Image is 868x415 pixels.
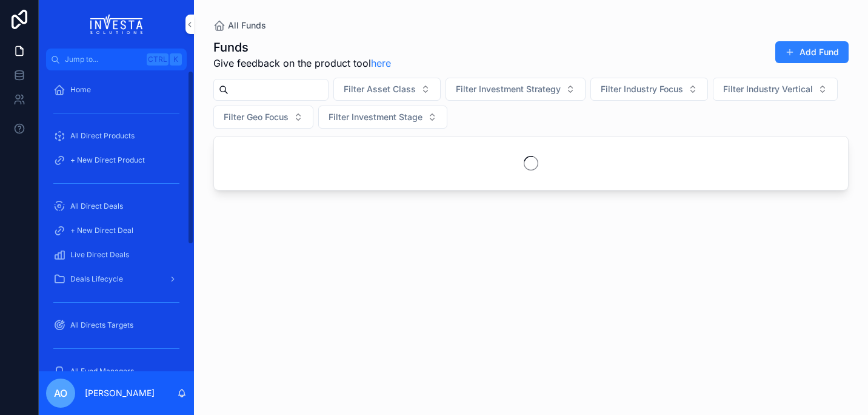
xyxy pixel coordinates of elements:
[456,83,561,95] span: Filter Investment Strategy
[775,41,849,63] button: Add Fund
[70,366,134,376] span: All Fund Managers
[46,314,187,336] a: All Directs Targets
[46,360,187,382] a: All Fund Managers
[70,201,123,211] span: All Direct Deals
[70,274,123,284] span: Deals Lifecycle
[70,85,91,95] span: Home
[70,131,135,141] span: All Direct Products
[228,19,266,32] span: All Funds
[318,106,447,129] button: Select Button
[46,79,187,101] a: Home
[213,56,391,70] span: Give feedback on the product tool
[344,83,416,95] span: Filter Asset Class
[90,15,143,34] img: App logo
[46,220,187,241] a: + New Direct Deal
[713,78,838,101] button: Select Button
[213,106,313,129] button: Select Button
[39,70,194,371] div: scrollable content
[224,111,289,123] span: Filter Geo Focus
[371,57,391,69] a: here
[70,226,133,235] span: + New Direct Deal
[46,195,187,217] a: All Direct Deals
[213,19,266,32] a: All Funds
[70,320,133,330] span: All Directs Targets
[147,53,169,66] span: Ctrl
[46,268,187,290] a: Deals Lifecycle
[601,83,683,95] span: Filter Industry Focus
[329,111,422,123] span: Filter Investment Stage
[171,55,181,64] span: K
[213,39,391,56] h1: Funds
[46,125,187,147] a: All Direct Products
[723,83,813,95] span: Filter Industry Vertical
[65,55,142,64] span: Jump to...
[46,149,187,171] a: + New Direct Product
[46,49,187,70] button: Jump to...CtrlK
[590,78,708,101] button: Select Button
[85,387,155,399] p: [PERSON_NAME]
[70,250,129,260] span: Live Direct Deals
[70,155,145,165] span: + New Direct Product
[446,78,586,101] button: Select Button
[333,78,441,101] button: Select Button
[46,244,187,266] a: Live Direct Deals
[54,386,67,400] span: AO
